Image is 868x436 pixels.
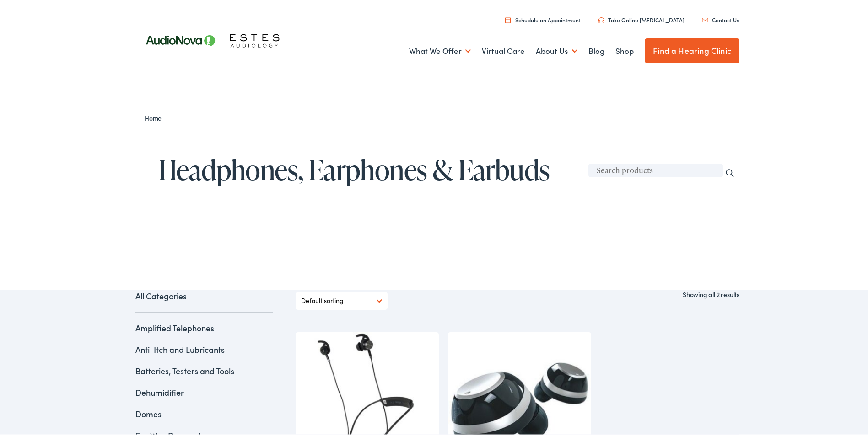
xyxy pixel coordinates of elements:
img: utility icon [505,15,511,21]
a: Blog [588,32,604,66]
a: Home [145,112,166,121]
img: utility icon [598,16,604,21]
a: Schedule an Appointment [505,14,581,22]
input: Search [725,166,735,176]
a: All Categories [135,288,273,311]
p: Showing all 2 results [683,288,739,298]
a: Dehumidifier [135,385,184,396]
a: Shop [615,32,634,66]
a: Take Online [MEDICAL_DATA] [598,14,685,22]
input: Search products [588,162,723,175]
a: Find a Hearing Clinic [645,37,739,61]
h1: Headphones, Earphones & Earbuds [158,153,739,183]
a: About Us [536,32,577,66]
a: What We Offer [409,32,471,66]
a: Contact Us [702,14,739,22]
a: Virtual Care [482,32,525,66]
a: Anti-Itch and Lubricants [135,342,225,353]
a: Amplified Telephones [135,320,214,332]
a: Batteries, Testers and Tools [135,363,234,375]
img: utility icon [702,16,708,21]
select: Shop order [301,290,382,308]
a: Domes [135,406,162,418]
